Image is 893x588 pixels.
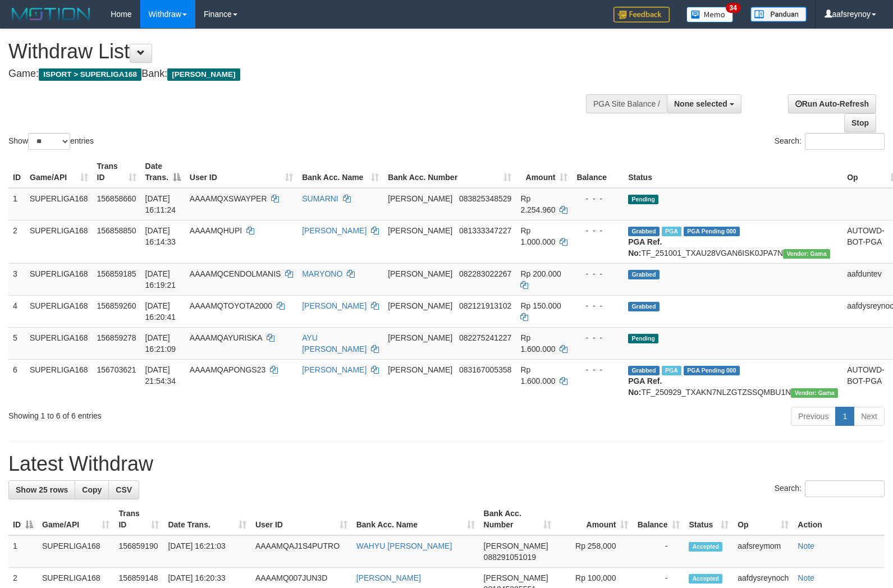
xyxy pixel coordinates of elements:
th: ID [8,156,25,188]
span: Accepted [689,542,722,552]
span: Pending [628,195,658,204]
select: Showentries [28,133,70,150]
span: AAAAMQTOYOTA2000 [190,301,272,310]
img: MOTION_logo.png [8,6,94,22]
h1: Withdraw List [8,40,584,63]
th: User ID: activate to sort column ascending [185,156,297,188]
span: 156859278 [97,333,136,342]
span: Copy 081333347227 to clipboard [459,226,511,235]
span: Copy [82,485,102,494]
span: Rp 1.000.000 [520,226,555,246]
a: [PERSON_NAME] [302,365,367,374]
span: PGA Pending [684,227,740,236]
span: Copy 082121913102 to clipboard [459,301,511,310]
span: AAAAMQHUPI [190,226,242,235]
span: [PERSON_NAME] [388,269,452,278]
a: Copy [75,480,109,499]
span: PGA Pending [684,366,740,375]
span: CSV [116,485,132,494]
span: [DATE] 16:11:24 [145,194,176,214]
span: Vendor URL: https://trx31.1velocity.biz [791,388,838,398]
th: Trans ID: activate to sort column ascending [114,503,163,535]
a: Previous [791,407,836,426]
th: Date Trans.: activate to sort column ascending [163,503,251,535]
th: Op: activate to sort column ascending [733,503,793,535]
span: Pending [628,334,658,343]
a: [PERSON_NAME] [302,226,367,235]
span: [DATE] 16:14:33 [145,226,176,246]
span: [PERSON_NAME] [388,194,452,203]
button: None selected [667,94,741,113]
div: - - - [576,364,619,375]
th: User ID: activate to sort column ascending [251,503,352,535]
span: Rp 1.600.000 [520,333,555,353]
span: AAAAMQXSWAYPER [190,194,267,203]
span: Grabbed [628,227,660,236]
span: 156859260 [97,301,136,310]
th: ID: activate to sort column descending [8,503,38,535]
span: [PERSON_NAME] [388,365,452,374]
th: Date Trans.: activate to sort column descending [141,156,185,188]
span: Rp 2.254.960 [520,194,555,214]
th: Balance: activate to sort column ascending [633,503,684,535]
span: [DATE] 16:21:09 [145,333,176,353]
th: Action [793,503,885,535]
td: 4 [8,295,25,327]
td: 6 [8,359,25,402]
span: 156858850 [97,226,136,235]
td: 1 [8,535,38,568]
th: Status [624,156,842,188]
div: PGA Site Balance / [586,94,667,113]
span: Copy 083167005358 to clipboard [459,365,511,374]
span: AAAAMQCENDOLMANIS [190,269,281,278]
span: 34 [726,3,741,13]
div: - - - [576,193,619,204]
span: Vendor URL: https://trx31.1velocity.biz [783,249,830,259]
td: Rp 258,000 [556,535,633,568]
span: Grabbed [628,302,660,311]
th: Bank Acc. Name: activate to sort column ascending [297,156,383,188]
span: [PERSON_NAME] [388,301,452,310]
td: SUPERLIGA168 [25,295,93,327]
span: [PERSON_NAME] [484,573,548,582]
span: Grabbed [628,270,660,279]
td: SUPERLIGA168 [25,220,93,263]
span: Copy 083825348529 to clipboard [459,194,511,203]
span: AAAAMQAPONGS23 [190,365,265,374]
span: Rp 200.000 [520,269,561,278]
a: Run Auto-Refresh [788,94,876,113]
td: SUPERLIGA168 [38,535,114,568]
a: MARYONO [302,269,342,278]
td: 1 [8,188,25,220]
label: Show entries [8,133,94,150]
span: Rp 1.600.000 [520,365,555,385]
div: Showing 1 to 6 of 6 entries [8,406,364,421]
div: - - - [576,268,619,279]
td: aafsreymom [733,535,793,568]
span: [DATE] 21:54:34 [145,365,176,385]
th: Amount: activate to sort column ascending [516,156,572,188]
th: Trans ID: activate to sort column ascending [93,156,141,188]
div: - - - [576,332,619,343]
span: Show 25 rows [16,485,68,494]
span: Copy 082283022267 to clipboard [459,269,511,278]
a: Show 25 rows [8,480,75,499]
th: Game/API: activate to sort column ascending [25,156,93,188]
span: None selected [674,99,727,108]
a: [PERSON_NAME] [302,301,367,310]
a: Next [854,407,885,426]
span: Rp 150.000 [520,301,561,310]
input: Search: [805,133,885,150]
td: SUPERLIGA168 [25,188,93,220]
td: SUPERLIGA168 [25,359,93,402]
a: SUMARNI [302,194,338,203]
a: 1 [835,407,854,426]
td: SUPERLIGA168 [25,327,93,359]
span: [DATE] 16:19:21 [145,269,176,290]
span: 156859185 [97,269,136,278]
img: Feedback.jpg [613,7,670,22]
td: [DATE] 16:21:03 [163,535,251,568]
a: Stop [844,113,876,132]
th: Game/API: activate to sort column ascending [38,503,114,535]
td: TF_250929_TXAKN7NLZGTZSSQMBU1N [624,359,842,402]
